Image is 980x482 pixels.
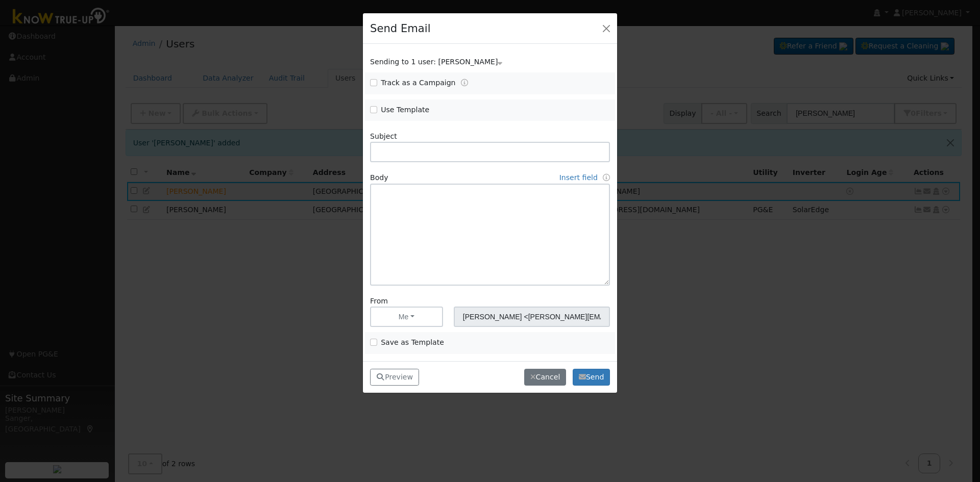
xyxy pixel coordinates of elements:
button: Cancel [524,369,566,386]
label: Save as Template [381,337,444,348]
a: Fields [603,173,610,182]
label: Body [370,172,388,183]
input: Save as Template [370,339,377,346]
label: Use Template [381,105,429,115]
button: Me [370,307,443,327]
input: Track as a Campaign [370,79,377,86]
button: Send [573,369,610,386]
label: Subject [370,131,397,142]
button: Preview [370,369,419,386]
div: Show users [365,57,616,67]
input: Use Template [370,106,377,113]
a: Tracking Campaigns [461,79,468,87]
h4: Send Email [370,20,430,37]
a: Insert field [559,173,598,182]
label: Track as a Campaign [381,78,455,88]
label: From [370,296,388,307]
